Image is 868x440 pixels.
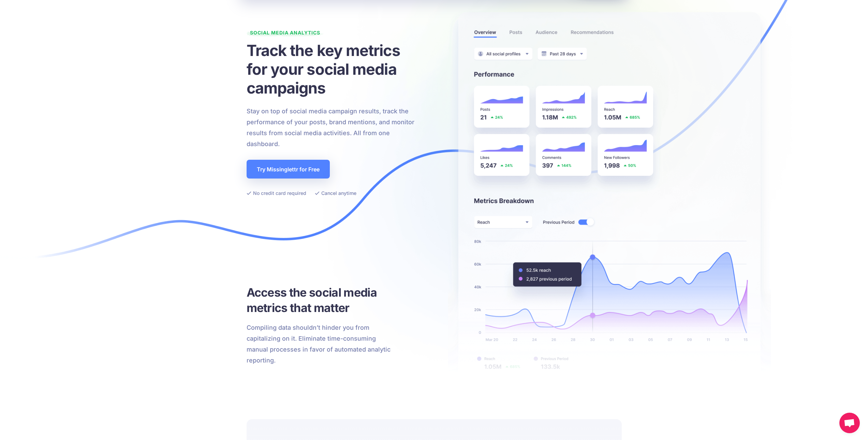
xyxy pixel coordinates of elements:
p: Compiling data shouldn’t hinder you from capitalizing on it. Eliminate time-consuming manual proc... [247,322,397,366]
span: Social Media Analytics [247,30,324,39]
p: Stay on top of social media campaign results, track the performance of your posts, brand mentions... [247,106,422,150]
h1: Track the key metrics for your social media campaigns [247,41,422,97]
h3: Access the social media metrics that matter [247,285,622,315]
div: Open chat [839,413,860,433]
a: Try Missinglettr for Free [247,160,330,179]
li: No credit card required [247,189,306,197]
